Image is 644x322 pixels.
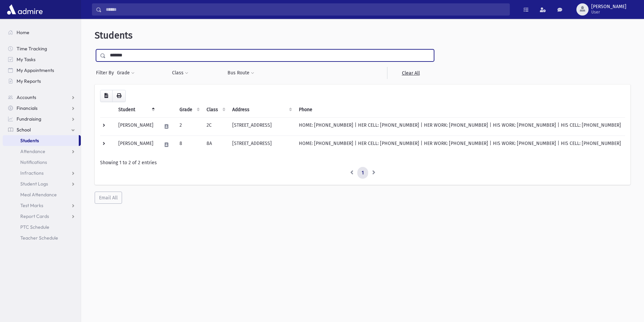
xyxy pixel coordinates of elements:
[3,135,79,146] a: Students
[227,67,255,79] button: Bus Route
[228,135,295,154] td: [STREET_ADDRESS]
[3,178,81,189] a: Student Logs
[20,202,43,208] span: Test Marks
[295,117,625,135] td: HOME: [PHONE_NUMBER] | HER CELL: [PHONE_NUMBER] | HER WORK: [PHONE_NUMBER] | HIS WORK: [PHONE_NUM...
[3,124,81,135] a: School
[20,224,49,230] span: PTC Schedule
[100,90,113,102] button: CSV
[591,4,626,9] span: [PERSON_NAME]
[112,90,126,102] button: Print
[3,27,81,38] a: Home
[357,167,368,179] a: 1
[202,135,228,154] td: 8A
[591,9,626,15] span: User
[20,192,57,198] span: Meal Attendance
[3,76,81,86] a: My Reports
[202,102,228,118] th: Class: activate to sort column ascending
[17,127,31,133] span: School
[3,146,81,157] a: Attendance
[96,69,117,76] span: Filter By
[3,54,81,65] a: My Tasks
[172,67,189,79] button: Class
[5,3,44,16] img: AdmirePro
[3,168,81,178] a: Infractions
[114,102,158,118] th: Student: activate to sort column descending
[17,105,38,111] span: Financials
[295,102,625,118] th: Phone
[117,67,135,79] button: Grade
[3,157,81,168] a: Notifications
[3,222,81,232] a: PTC Schedule
[17,46,47,52] span: Time Tracking
[3,189,81,200] a: Meal Attendance
[20,170,44,176] span: Infractions
[17,29,29,35] span: Home
[17,116,41,122] span: Fundraising
[20,159,47,165] span: Notifications
[3,114,81,124] a: Fundraising
[102,3,509,16] input: Search
[175,135,202,154] td: 8
[3,103,81,114] a: Financials
[3,43,81,54] a: Time Tracking
[17,56,35,63] span: My Tasks
[100,159,625,166] div: Showing 1 to 2 of 2 entries
[175,102,202,118] th: Grade: activate to sort column ascending
[3,65,81,76] a: My Appointments
[202,117,228,135] td: 2C
[17,67,54,73] span: My Appointments
[228,117,295,135] td: [STREET_ADDRESS]
[20,213,49,219] span: Report Cards
[17,78,41,84] span: My Reports
[114,135,158,154] td: [PERSON_NAME]
[20,148,45,154] span: Attendance
[175,117,202,135] td: 2
[3,211,81,222] a: Report Cards
[20,235,58,241] span: Teacher Schedule
[3,200,81,211] a: Test Marks
[20,181,48,187] span: Student Logs
[114,117,158,135] td: [PERSON_NAME]
[95,192,122,204] button: Email All
[20,138,39,144] span: Students
[387,67,434,79] a: Clear All
[295,135,625,154] td: HOME: [PHONE_NUMBER] | HER CELL: [PHONE_NUMBER] | HER WORK: [PHONE_NUMBER] | HIS WORK: [PHONE_NUM...
[228,102,295,118] th: Address: activate to sort column ascending
[3,232,81,243] a: Teacher Schedule
[17,94,36,100] span: Accounts
[95,30,133,41] span: Students
[3,92,81,103] a: Accounts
